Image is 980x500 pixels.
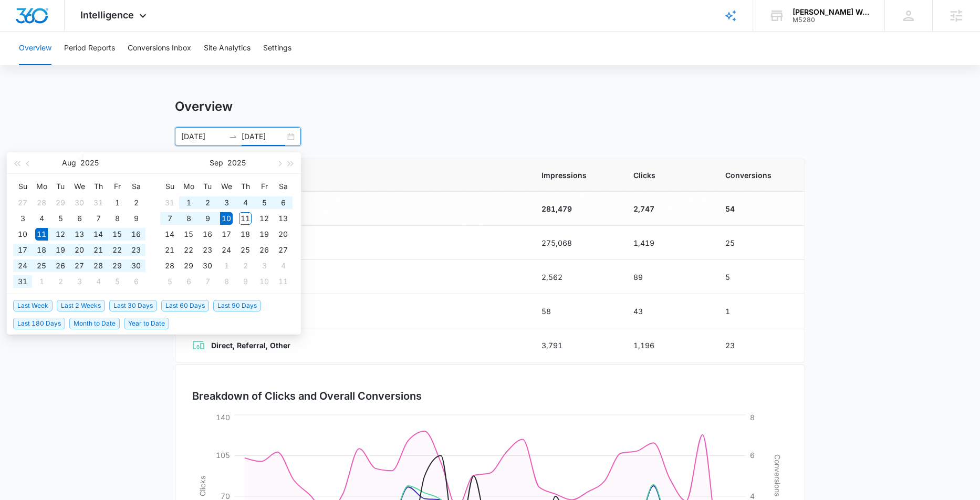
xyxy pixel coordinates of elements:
div: 9 [239,275,252,288]
div: 4 [92,275,105,288]
div: 15 [182,228,195,241]
td: 2025-09-07 [160,211,179,226]
td: 2025-10-05 [160,274,179,289]
div: 7 [163,212,176,225]
td: 2025-08-16 [127,226,145,242]
div: 5 [54,212,67,225]
div: 10 [16,228,29,241]
span: Last 30 Days [109,300,157,311]
td: 54 [713,192,805,226]
th: Mo [32,178,51,195]
div: 30 [73,196,86,209]
tspan: Clicks [198,476,207,496]
td: 2025-08-27 [70,258,89,274]
td: 2025-08-13 [70,226,89,242]
td: 2025-08-20 [70,242,89,258]
div: 12 [54,228,67,241]
td: 2025-07-31 [89,195,108,211]
td: 2025-09-01 [179,195,198,211]
div: 6 [277,196,289,209]
div: 8 [111,212,123,225]
td: 2025-08-10 [13,226,32,242]
div: 11 [277,275,289,288]
div: 6 [73,212,86,225]
span: swap-right [229,132,237,141]
button: Aug [62,152,76,173]
img: tab_keywords_by_traffic_grey.svg [105,61,113,69]
td: 3,791 [529,328,621,362]
th: Mo [179,178,198,195]
div: Domain Overview [40,62,94,69]
td: 1,419 [621,226,713,260]
td: 2025-08-25 [32,258,51,274]
td: 2025-07-28 [32,195,51,211]
div: 3 [258,259,270,272]
td: 2025-08-22 [108,242,127,258]
button: 2025 [227,152,246,173]
input: Start date [181,131,225,142]
td: 2025-08-28 [89,258,108,274]
td: 2025-09-06 [127,274,145,289]
td: 2025-09-18 [236,226,255,242]
div: 13 [73,228,86,241]
th: Sa [274,178,293,195]
strong: Direct, Referral, Other [211,341,290,350]
span: Last Week [13,300,53,311]
td: 2025-08-04 [32,211,51,226]
td: 2025-09-25 [236,242,255,258]
td: 2025-09-03 [70,274,89,289]
div: 27 [277,244,289,256]
td: 2025-08-02 [127,195,145,211]
div: 30 [201,259,214,272]
div: 4 [35,212,48,225]
td: 2025-10-03 [255,258,274,274]
h3: Breakdown of Clicks and Overall Conversions [192,388,422,404]
div: 27 [73,259,86,272]
div: 16 [130,228,142,241]
span: Last 60 Days [161,300,209,311]
td: 2025-09-29 [179,258,198,274]
td: 2025-08-29 [108,258,127,274]
td: 2025-08-11 [32,226,51,242]
div: 10 [258,275,270,288]
td: 2,747 [621,192,713,226]
div: 30 [130,259,142,272]
td: 2025-08-31 [160,195,179,211]
span: Clicks [633,170,700,181]
div: 24 [16,259,29,272]
td: 2025-07-29 [51,195,70,211]
div: 23 [130,244,142,256]
button: Sep [210,152,223,173]
td: 2025-09-08 [179,211,198,226]
td: 2025-09-13 [274,211,293,226]
div: 1 [182,196,195,209]
div: 15 [111,228,123,241]
td: 2025-09-12 [255,211,274,226]
td: 2025-10-10 [255,274,274,289]
div: 25 [35,259,48,272]
td: 23 [713,328,805,362]
div: 4 [239,196,252,209]
td: 2025-09-26 [255,242,274,258]
div: 6 [130,275,142,288]
td: 2025-09-04 [236,195,255,211]
div: 9 [130,212,142,225]
div: 18 [239,228,252,241]
td: 2025-08-01 [108,195,127,211]
span: Impressions [541,170,608,181]
span: Intelligence [80,9,134,20]
div: 8 [182,212,195,225]
td: 2025-09-20 [274,226,293,242]
td: 2025-09-11 [236,211,255,226]
td: 2025-09-04 [89,274,108,289]
div: 2 [201,196,214,209]
button: Conversions Inbox [128,32,191,65]
th: Fr [255,178,274,195]
div: 21 [163,244,176,256]
span: to [229,132,237,141]
div: 7 [201,275,214,288]
div: 16 [201,228,214,241]
td: 2025-09-22 [179,242,198,258]
div: 2 [54,275,67,288]
div: 28 [35,196,48,209]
